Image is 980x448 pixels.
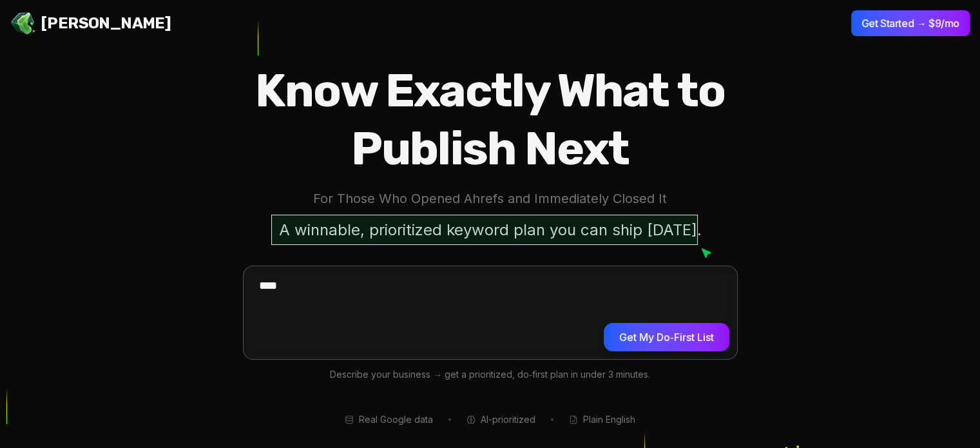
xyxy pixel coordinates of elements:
[202,188,779,209] p: For Those Who Opened Ahrefs and Immediately Closed It
[271,215,709,245] p: A winnable, prioritized keyword plan you can ship [DATE].
[481,413,535,426] span: AI-prioritized
[604,323,729,351] button: Get My Do‑First List
[41,13,171,34] span: [PERSON_NAME]
[359,413,433,426] span: Real Google data
[243,367,738,382] p: Describe your business → get a prioritized, do‑first plan in under 3 minutes.
[202,62,779,178] h1: Know Exactly What to Publish Next
[851,10,970,36] button: Get Started → $9/mo
[10,10,36,36] img: Jello SEO Logo
[583,413,635,426] span: Plain English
